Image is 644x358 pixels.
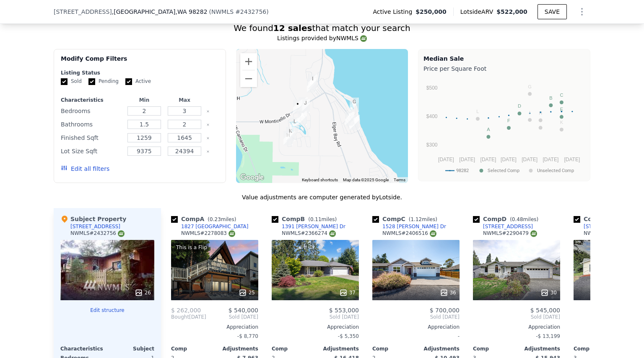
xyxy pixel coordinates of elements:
[126,97,163,103] div: Min
[290,96,306,117] div: 1428 Lakewood Dr
[209,8,269,16] div: ( )
[282,223,345,230] div: 1391 [PERSON_NAME] Dr
[560,107,563,112] text: E
[372,215,441,223] div: Comp C
[229,230,235,237] img: NWMLS Logo
[574,345,617,352] div: Comp
[346,94,362,115] div: 1406 Beach Dr
[549,95,552,100] text: B
[61,97,122,103] div: Characteristics
[88,78,119,85] label: Pending
[574,3,590,20] button: Show Options
[483,223,533,230] div: [STREET_ADDRESS]
[584,230,638,237] div: NWMLS # 2395841
[240,53,257,70] button: Zoom in
[539,111,542,116] text: H
[61,70,219,76] div: Listing Status
[88,78,95,85] input: Pending
[460,8,496,16] span: Lotside ARV
[171,314,189,320] span: Bought
[237,333,258,339] span: -$ 8,770
[60,307,154,314] button: Edit structure
[487,127,490,132] text: A
[372,324,460,330] div: Appreciation
[423,63,585,75] div: Price per Square Foot
[238,172,266,183] img: Google
[272,223,345,230] a: 1391 [PERSON_NAME] Dr
[107,345,154,352] div: Subject
[480,157,496,162] text: [DATE]
[473,223,533,230] a: [STREET_ADDRESS]
[440,288,456,297] div: 36
[430,230,436,237] img: NWMLS Logo
[426,85,438,91] text: $500
[339,288,356,297] div: 37
[175,8,207,15] span: , WA 98282
[61,145,122,157] div: Lot Size Sqft
[473,215,542,223] div: Comp D
[473,324,560,330] div: Appreciation
[294,108,310,129] div: 1827 Lake Dr
[297,95,313,116] div: 1406 Graham Dr
[61,78,68,85] input: Sold
[206,123,210,126] button: Clear
[125,78,151,85] label: Active
[305,216,340,222] span: ( miles)
[135,288,151,297] div: 26
[536,333,560,339] span: -$ 13,199
[501,157,517,162] text: [DATE]
[174,243,209,252] div: This is a Flip
[118,230,125,237] img: NWMLS Logo
[171,223,249,230] a: 1827 [GEOGRAPHIC_DATA]
[70,230,125,237] div: NWMLS # 2432756
[423,75,585,179] svg: A chart.
[54,34,590,42] div: Listings provided by NWMLS
[54,8,112,16] span: [STREET_ADDRESS]
[456,168,469,173] text: 98282
[204,216,239,222] span: ( miles)
[342,108,358,129] div: 1508 Carol St
[329,230,336,237] img: NWMLS Logo
[181,230,235,237] div: NWMLS # 2278083
[415,8,447,16] span: $250,000
[329,307,359,314] span: $ 553,000
[61,132,122,144] div: Finished Sqft
[302,177,338,183] button: Keyboard shortcuts
[282,230,336,237] div: NWMLS # 2366274
[54,193,590,201] div: Value adjustments are computer generated by Lotside .
[372,314,460,320] span: Sold [DATE]
[60,215,126,223] div: Subject Property
[518,103,521,108] text: D
[405,216,441,222] span: ( miles)
[438,157,454,162] text: [DATE]
[430,307,460,314] span: $ 700,000
[112,8,208,16] span: , [GEOGRAPHIC_DATA]
[60,345,107,352] div: Characteristics
[347,111,363,132] div: 1528 SE Camano Dr
[416,345,460,352] div: Adjustments
[530,230,537,237] img: NWMLS Logo
[394,178,405,182] a: Terms (opens in new tab)
[239,288,255,297] div: 25
[61,118,122,130] div: Bathrooms
[240,70,257,87] button: Zoom out
[473,314,560,320] span: Sold [DATE]
[530,307,560,314] span: $ 545,000
[235,8,266,15] span: # 2432756
[61,54,219,70] div: Modify Comp Filters
[574,215,639,223] div: Comp E
[287,114,303,135] div: 1560 Rhododendron Dr
[473,345,517,352] div: Comp
[70,223,120,230] div: [STREET_ADDRESS]
[507,118,510,123] text: F
[564,157,580,162] text: [DATE]
[382,230,436,237] div: NWMLS # 2406516
[166,97,203,103] div: Max
[529,110,530,115] text: I
[171,307,201,314] span: $ 262,000
[171,324,258,330] div: Appreciation
[522,157,538,162] text: [DATE]
[304,75,319,96] div: 1271 Uplands Dr
[272,345,315,352] div: Comp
